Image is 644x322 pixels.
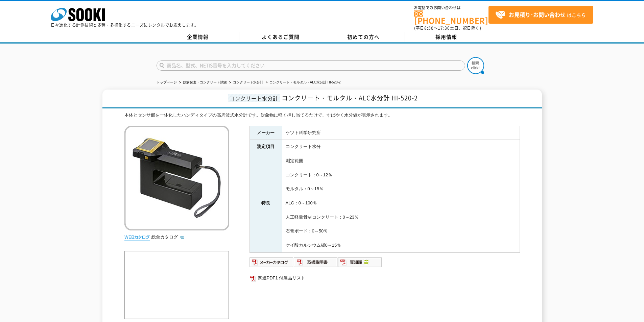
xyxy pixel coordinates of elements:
a: 鉄筋探査・コンクリート試験 [183,80,227,84]
li: コンクリート・モルタル・ALC水分計 HI-520-2 [264,79,341,86]
span: 8:50 [424,25,434,31]
span: 初めての方へ [347,33,380,41]
th: 特長 [249,154,282,252]
a: コンクリート水分計 [233,80,263,84]
img: メーカーカタログ [249,257,294,268]
a: メーカーカタログ [249,261,294,266]
a: 採用情報 [405,32,488,42]
strong: お見積り･お問い合わせ [509,10,566,19]
a: 企業情報 [157,32,239,42]
span: コンクリート・モルタル・ALC水分計 HI-520-2 [282,93,418,102]
a: 総合カタログ [151,234,185,240]
td: 測定範囲 コンクリート：0～12％ モルタル：0～15％ ALC：0～100％ 人工軽量骨材コンクリート：0～23％ 石膏ボード：0～50％ ケイ酸カルシウム板0～15％ [282,154,520,252]
span: (平日 ～ 土日、祝日除く) [414,25,481,31]
span: 17:30 [438,25,450,31]
a: 初めての方へ [322,32,405,42]
th: メーカー [249,126,282,140]
img: コンクリート・モルタル・ALC水分計 HI-520-2 [124,126,229,230]
th: 測定項目 [249,140,282,154]
td: コンクリート水分 [282,140,520,154]
img: btn_search.png [467,57,484,74]
a: [PHONE_NUMBER] [414,10,488,24]
a: 豆知識 [338,261,382,266]
span: お電話でのお問い合わせは [414,6,488,10]
div: 本体とセンサ部を一体化したハンディタイプの高周波式水分計です。対象物に軽く押し当てるだけで、すばやく水分値が表示されます。 [124,112,520,119]
a: よくあるご質問 [239,32,322,42]
a: 関連PDF1 付属品リスト [249,274,520,282]
img: 取扱説明書 [294,257,338,268]
a: 取扱説明書 [294,261,338,266]
img: 豆知識 [338,257,382,268]
span: コンクリート水分計 [228,94,280,102]
td: ケツト科学研究所 [282,126,520,140]
img: webカタログ [124,234,150,241]
a: お見積り･お問い合わせはこちら [488,6,593,24]
p: 日々進化する計測技術と多種・多様化するニーズにレンタルでお応えします。 [51,23,199,27]
span: はこちら [495,10,586,20]
input: 商品名、型式、NETIS番号を入力してください [157,60,465,71]
a: トップページ [157,80,177,84]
